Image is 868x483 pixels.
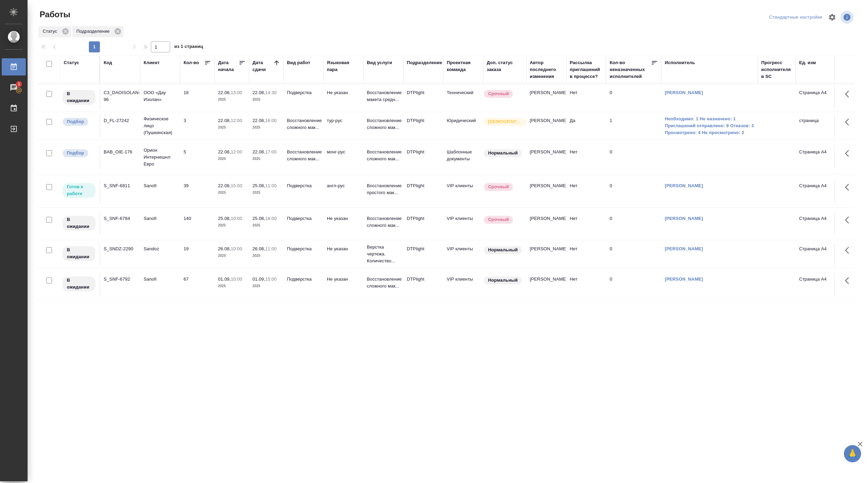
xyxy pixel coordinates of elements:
[104,182,137,189] div: S_SNF-6811
[231,216,242,221] p: 10:00
[796,114,836,138] td: страница
[287,117,320,131] p: Восстановление сложного мак...
[252,246,265,251] p: 26.08,
[403,242,443,266] td: DTPlight
[218,124,246,131] p: 2025
[252,276,265,282] p: 01.09,
[526,179,566,203] td: [PERSON_NAME]
[566,242,606,266] td: Нет
[287,215,320,222] p: Подверстка
[62,182,96,199] div: Исполнитель может приступить к работе
[665,59,695,66] div: Исполнитель
[767,12,824,23] div: split button
[323,179,363,203] td: англ-рус
[231,118,242,123] p: 12:00
[840,11,855,24] span: Посмотреть информацию
[62,117,96,127] div: Можно подбирать исполнителей
[796,242,836,266] td: Страница А4
[443,212,483,236] td: VIP клиенты
[144,215,177,222] p: Sanofi
[184,59,199,66] div: Кол-во
[367,244,400,264] p: Верстка чертежа. Количество...
[566,86,606,110] td: Нет
[487,59,523,73] div: Доп. статус заказа
[287,276,320,283] p: Подверстка
[62,89,96,105] div: Исполнитель назначен, приступать к работе пока рано
[606,242,661,266] td: 0
[252,59,273,73] div: Дата сдачи
[665,90,703,95] a: [PERSON_NAME]
[761,59,792,80] div: Прогресс исполнителя в SC
[323,242,363,266] td: Не указан
[104,215,137,222] div: S_SNF-6784
[252,90,265,95] p: 22.08,
[252,96,280,103] p: 2025
[67,118,84,125] p: Подбор
[287,182,320,189] p: Подверстка
[367,276,400,290] p: Восстановление сложного мак...
[144,245,177,252] p: Sandoz
[104,149,137,155] div: BAB_OIE-176
[218,246,231,251] p: 26.08,
[443,145,483,169] td: Шаблонные документы
[252,283,280,290] p: 2025
[323,114,363,138] td: тур-рус
[403,114,443,138] td: DTPlight
[488,216,509,223] p: Срочный
[403,179,443,203] td: DTPlight
[841,212,857,228] button: Здесь прячутся важные кнопки
[488,150,518,157] p: Нормальный
[218,59,239,73] div: Дата начала
[13,81,24,88] span: 3
[218,283,246,290] p: 2025
[443,242,483,266] td: VIP клиенты
[67,183,91,197] p: Готов к работе
[665,216,703,221] a: [PERSON_NAME]
[76,28,112,35] p: Подразделение
[67,150,84,157] p: Подбор
[64,59,79,66] div: Статус
[841,272,857,289] button: Здесь прячутся важные кнопки
[180,179,215,203] td: 39
[252,118,265,123] p: 22.08,
[231,183,242,188] p: 15:00
[841,242,857,259] button: Здесь прячутся важные кнопки
[526,114,566,138] td: [PERSON_NAME]
[218,90,231,95] p: 22.08,
[796,179,836,203] td: Страница А4
[218,155,246,162] p: 2025
[218,276,231,282] p: 01.09,
[104,276,137,283] div: S_SNF-6792
[841,145,857,162] button: Здесь прячутся важные кнопки
[62,245,96,262] div: Исполнитель назначен, приступать к работе пока рано
[323,86,363,110] td: Не указан
[488,90,509,97] p: Срочный
[606,86,661,110] td: 0
[526,242,566,266] td: [PERSON_NAME]
[265,216,277,221] p: 18:00
[367,117,400,131] p: Восстановление сложного мак...
[606,212,661,236] td: 0
[606,145,661,169] td: 0
[367,215,400,229] p: Восстановление сложного мак...
[144,59,159,66] div: Клиент
[566,114,606,138] td: Да
[43,28,60,35] p: Статус
[447,59,480,73] div: Проектная команда
[443,114,483,138] td: Юридический
[367,149,400,162] p: Восстановление сложного мак...
[799,59,816,66] div: Ед. изм
[104,59,112,66] div: Код
[72,26,123,37] div: Подразделение
[265,118,277,123] p: 16:00
[665,276,703,282] a: [PERSON_NAME]
[62,276,96,292] div: Исполнитель назначен, приступать к работе пока рано
[252,216,265,221] p: 25.08,
[252,252,280,259] p: 2025
[218,222,246,229] p: 2025
[144,89,177,103] p: ООО «Дау Изолан»
[265,183,277,188] p: 11:00
[403,145,443,169] td: DTPlight
[287,59,310,66] div: Вид работ
[606,272,661,296] td: 0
